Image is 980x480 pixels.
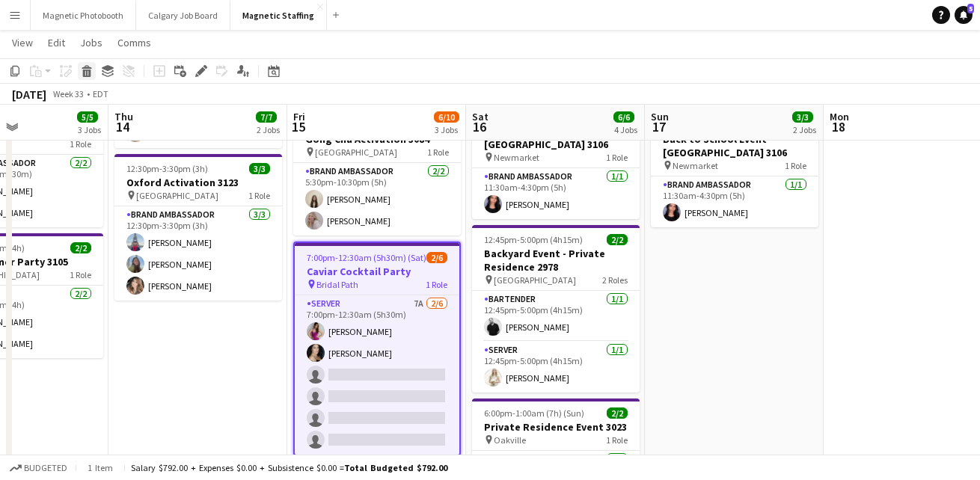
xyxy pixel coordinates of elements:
app-job-card: 12:30pm-3:30pm (3h)3/3Oxford Activation 3123 [GEOGRAPHIC_DATA]1 RoleBrand Ambassador3/312:30pm-3:... [114,154,282,301]
span: 15 [291,118,305,135]
span: Sun [651,110,669,123]
app-card-role: Brand Ambassador1/111:30am-4:30pm (5h)[PERSON_NAME] [472,168,640,219]
div: 2 Jobs [257,124,280,135]
span: View [12,36,33,49]
app-card-role: Brand Ambassador1/111:30am-4:30pm (5h)[PERSON_NAME] [651,176,818,227]
a: Jobs [74,33,108,52]
span: 7:00pm-12:30am (5h30m) (Sat) [307,252,426,263]
span: 3/3 [792,111,813,123]
span: 12:45pm-5:00pm (4h15m) [484,234,583,245]
div: 3 Jobs [435,124,459,135]
span: [GEOGRAPHIC_DATA] [136,190,218,201]
span: Week 33 [49,88,87,99]
app-job-card: 11:30am-4:30pm (5h)1/1Back to School Event - [GEOGRAPHIC_DATA] 3106 Newmarket1 RoleBrand Ambassad... [651,111,818,227]
span: 17 [649,118,669,135]
a: View [6,33,39,52]
span: 1 Role [606,434,628,446]
app-card-role: Bartender1/112:45pm-5:00pm (4h15m)[PERSON_NAME] [472,291,640,342]
span: Newmarket [673,160,718,171]
div: EDT [93,88,108,99]
span: Sat [472,110,489,123]
app-job-card: 5:30pm-10:30pm (5h)2/2Gong Cha Activation 3084 [GEOGRAPHIC_DATA]1 RoleBrand Ambassador2/25:30pm-1... [293,111,461,236]
span: 2/2 [70,242,91,253]
span: 1 item [82,462,118,473]
span: Oakville [494,434,526,446]
span: 3/3 [249,163,270,174]
span: 2 Roles [602,274,628,286]
span: 1 Role [426,279,447,290]
button: Magnetic Photobooth [31,1,136,30]
span: Thu [114,110,133,123]
span: 6/6 [613,111,634,123]
div: 3 Jobs [78,124,101,135]
button: Calgary Job Board [136,1,230,30]
span: Comms [117,36,151,49]
span: [GEOGRAPHIC_DATA] [494,274,576,286]
span: Edit [48,36,65,49]
span: 1 Role [606,152,628,163]
a: Edit [42,33,71,52]
span: 6:00pm-1:00am (7h) (Sun) [484,407,584,419]
span: Fri [293,110,305,123]
span: 2/6 [426,252,447,263]
a: Comms [111,33,157,52]
app-card-role: Brand Ambassador2/25:30pm-10:30pm (5h)[PERSON_NAME][PERSON_NAME] [293,163,461,236]
button: Budgeted [7,460,70,476]
span: 18 [827,118,849,135]
span: 1 Role [785,160,806,171]
h3: Backyard Event - Private Residence 2978 [472,247,640,274]
a: 5 [955,6,973,24]
span: Newmarket [494,152,539,163]
span: 1 Role [248,190,270,201]
app-card-role: Server1/112:45pm-5:00pm (4h15m)[PERSON_NAME] [472,342,640,393]
span: 7/7 [256,111,277,123]
span: 6/10 [434,111,459,123]
app-job-card: 7:00pm-12:30am (5h30m) (Sat)2/6Caviar Cocktail Party Bridal Path1 RoleServer7A2/67:00pm-12:30am (... [293,241,461,456]
span: [GEOGRAPHIC_DATA] [315,147,397,158]
span: 1 Role [70,138,91,150]
span: Jobs [80,36,102,49]
div: 4 Jobs [614,124,637,135]
span: 12:30pm-3:30pm (3h) [126,163,208,174]
app-job-card: 11:30am-4:30pm (5h)1/1Back to School Event - [GEOGRAPHIC_DATA] 3106 Newmarket1 RoleBrand Ambassad... [472,102,640,219]
h3: Caviar Cocktail Party [295,265,459,278]
span: Bridal Path [316,279,358,290]
span: 14 [112,118,133,135]
span: 1 Role [70,269,91,280]
span: 2/2 [607,234,628,245]
span: 1 Role [427,147,449,158]
app-card-role: Brand Ambassador3/312:30pm-3:30pm (3h)[PERSON_NAME][PERSON_NAME][PERSON_NAME] [114,206,282,301]
div: [DATE] [12,87,46,102]
div: Salary $792.00 + Expenses $0.00 + Subsistence $0.00 = [131,462,447,473]
span: 5/5 [77,111,98,123]
span: Total Budgeted $792.00 [344,462,447,473]
h3: Oxford Activation 3123 [114,176,282,189]
div: 2 Jobs [793,124,816,135]
h3: Private Residence Event 3023 [472,420,640,434]
span: Budgeted [24,463,67,473]
span: 2/2 [607,407,628,419]
span: 5 [967,4,974,13]
app-card-role: Server7A2/67:00pm-12:30am (5h30m)[PERSON_NAME][PERSON_NAME] [295,295,459,455]
h3: Back to School Event - [GEOGRAPHIC_DATA] 3106 [651,132,818,159]
app-job-card: 12:45pm-5:00pm (4h15m)2/2Backyard Event - Private Residence 2978 [GEOGRAPHIC_DATA]2 RolesBartende... [472,225,640,393]
span: 16 [470,118,489,135]
button: Magnetic Staffing [230,1,327,30]
span: Mon [830,110,849,123]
